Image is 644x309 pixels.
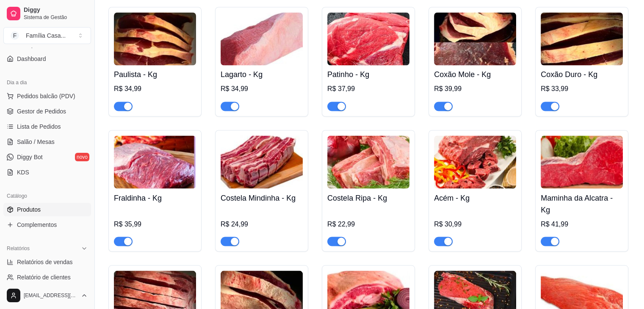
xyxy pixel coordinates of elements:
[434,135,516,188] img: product-image
[3,120,91,133] a: Lista de Pedidos
[24,6,88,14] span: Diggy
[221,219,303,229] div: R$ 24,99
[17,55,46,63] span: Dashboard
[3,135,91,149] a: Salão / Mesas
[434,219,516,229] div: R$ 30,99
[17,168,29,177] span: KDS
[221,84,303,94] div: R$ 34,99
[434,12,516,65] img: product-image
[3,218,91,232] a: Complementos
[327,219,409,229] div: R$ 22,99
[327,69,409,80] h4: Patinho - Kg
[114,69,196,80] h4: Paulista - Kg
[7,245,30,252] span: Relatórios
[24,292,77,299] span: [EMAIL_ADDRESS][DOMAIN_NAME]
[17,205,41,214] span: Produtos
[3,270,91,284] a: Relatório de clientes
[114,192,196,204] h4: Fraldinha - Kg
[541,135,623,188] img: product-image
[221,192,303,204] h4: Costela Mindinha - Kg
[17,153,43,161] span: Diggy Bot
[541,219,623,229] div: R$ 41,99
[3,255,91,269] a: Relatórios de vendas
[17,273,71,281] span: Relatório de clientes
[17,107,66,116] span: Gestor de Pedidos
[3,203,91,216] a: Produtos
[434,192,516,204] h4: Acém - Kg
[3,150,91,164] a: Diggy Botnovo
[541,84,623,94] div: R$ 33,99
[3,166,91,179] a: KDS
[434,84,516,94] div: R$ 39,99
[3,52,91,66] a: Dashboard
[541,192,623,215] h4: Maminha da Alcatra - Kg
[17,258,73,266] span: Relatórios de vendas
[17,122,61,131] span: Lista de Pedidos
[114,12,196,65] img: product-image
[541,69,623,80] h4: Coxão Duro - Kg
[541,12,623,65] img: product-image
[434,69,516,80] h4: Coxão Mole - Kg
[17,138,55,146] span: Salão / Mesas
[221,135,303,188] img: product-image
[221,69,303,80] h4: Lagarto - Kg
[327,84,409,94] div: R$ 37,99
[327,135,409,188] img: product-image
[3,3,91,24] a: DiggySistema de Gestão
[3,76,91,89] div: Dia a dia
[114,84,196,94] div: R$ 34,99
[24,14,88,21] span: Sistema de Gestão
[3,89,91,103] button: Pedidos balcão (PDV)
[114,219,196,229] div: R$ 35,99
[3,189,91,203] div: Catálogo
[26,31,66,40] div: Família Casa ...
[11,31,19,40] span: F
[114,135,196,188] img: product-image
[3,285,91,306] button: [EMAIL_ADDRESS][DOMAIN_NAME]
[17,92,75,100] span: Pedidos balcão (PDV)
[327,12,409,65] img: product-image
[17,221,57,229] span: Complementos
[327,192,409,204] h4: Costela Ripa - Kg
[221,12,303,65] img: product-image
[3,27,91,44] button: Select a team
[3,105,91,118] a: Gestor de Pedidos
